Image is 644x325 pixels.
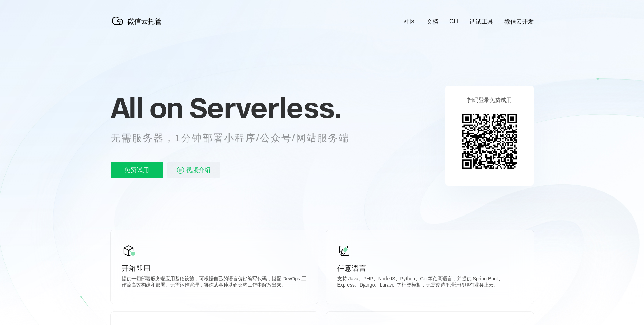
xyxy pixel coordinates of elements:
[337,276,523,290] p: 支持 Java、PHP、NodeJS、Python、Go 等任意语言，并提供 Spring Boot、Express、Django、Laravel 等框架模板，无需改造平滑迁移现有业务上云。
[504,18,534,26] a: 微信云开发
[337,263,523,273] p: 任意语言
[111,131,362,145] p: 无需服务器，1分钟部署小程序/公众号/网站服务端
[404,18,416,26] a: 社区
[449,18,458,25] a: CLI
[189,90,341,125] span: Serverless.
[111,90,183,125] span: All on
[122,263,307,273] p: 开箱即用
[186,162,211,178] span: 视频介绍
[176,166,185,174] img: video_play.svg
[111,162,163,178] p: 免费试用
[122,276,307,290] p: 提供一切部署服务端应用基础设施，可根据自己的语言偏好编写代码，搭配 DevOps 工作流高效构建和部署。无需运维管理，将你从各种基础架构工作中解放出来。
[470,18,493,26] a: 调试工具
[467,97,512,104] p: 扫码登录免费试用
[427,18,438,26] a: 文档
[111,23,166,29] a: 微信云托管
[111,14,166,28] img: 微信云托管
